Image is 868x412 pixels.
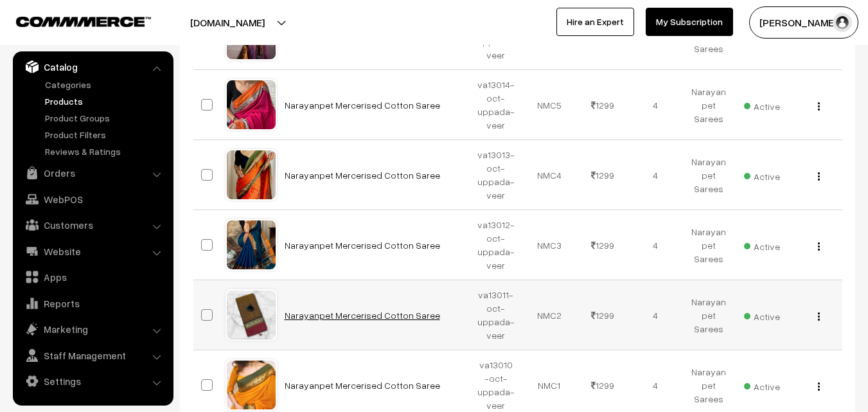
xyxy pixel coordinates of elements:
[744,377,780,393] span: Active
[818,382,820,391] img: Menu
[818,102,820,111] img: Menu
[16,213,169,237] a: Customers
[522,280,576,350] td: NMC2
[818,172,820,181] img: Menu
[682,280,736,350] td: Narayanpet Sarees
[522,70,576,140] td: NMC5
[744,166,780,183] span: Active
[556,8,634,36] a: Hire an Expert
[749,6,858,39] button: [PERSON_NAME]
[42,128,169,141] a: Product Filters
[629,280,682,350] td: 4
[470,140,523,210] td: va13013-oct-uppada-veer
[470,210,523,280] td: va13012-oct-uppada-veer
[16,370,169,393] a: Settings
[818,312,820,321] img: Menu
[629,70,682,140] td: 4
[16,17,151,26] img: COMMMERCE
[42,94,169,108] a: Products
[285,170,440,181] a: Narayanpet Mercerised Cotton Saree
[16,265,169,289] a: Apps
[285,240,440,251] a: Narayanpet Mercerised Cotton Saree
[576,210,629,280] td: 1299
[42,111,169,125] a: Product Groups
[576,280,629,350] td: 1299
[818,242,820,251] img: Menu
[470,280,523,350] td: va13011-oct-uppada-veer
[145,6,310,39] button: [DOMAIN_NAME]
[744,96,780,113] span: Active
[744,237,780,253] span: Active
[16,55,169,78] a: Catalog
[16,188,169,211] a: WebPOS
[629,210,682,280] td: 4
[682,210,736,280] td: Narayanpet Sarees
[285,310,440,321] a: Narayanpet Mercerised Cotton Saree
[576,140,629,210] td: 1299
[629,140,682,210] td: 4
[833,13,852,32] img: user
[42,145,169,158] a: Reviews & Ratings
[470,70,523,140] td: va13014-oct-uppada-veer
[16,161,169,184] a: Orders
[16,292,169,315] a: Reports
[285,380,440,391] a: Narayanpet Mercerised Cotton Saree
[285,100,440,111] a: Narayanpet Mercerised Cotton Saree
[42,78,169,91] a: Categories
[744,307,780,323] span: Active
[16,344,169,367] a: Staff Management
[16,240,169,263] a: Website
[682,140,736,210] td: Narayanpet Sarees
[522,210,576,280] td: NMC3
[16,13,128,28] a: COMMMERCE
[522,140,576,210] td: NMC4
[682,70,736,140] td: Narayanpet Sarees
[16,318,169,341] a: Marketing
[646,8,733,36] a: My Subscription
[576,70,629,140] td: 1299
